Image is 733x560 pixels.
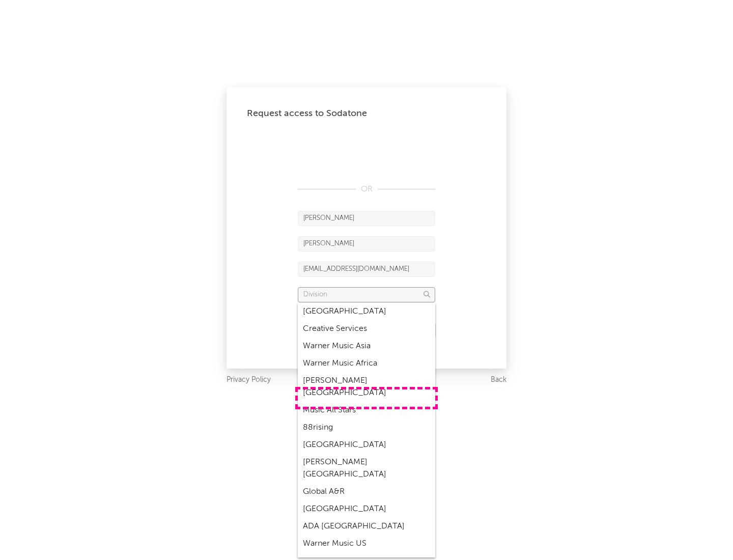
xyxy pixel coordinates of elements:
[298,402,435,419] div: Music All Stars
[247,107,486,120] div: Request access to Sodatone
[298,454,435,483] div: [PERSON_NAME] [GEOGRAPHIC_DATA]
[491,374,506,386] a: Back
[227,374,271,386] a: Privacy Policy
[298,500,435,518] div: [GEOGRAPHIC_DATA]
[298,535,435,552] div: Warner Music US
[298,287,435,302] input: Division
[298,236,435,251] input: Last Name
[298,483,435,500] div: Global A&R
[298,183,435,195] div: OR
[298,355,435,372] div: Warner Music Africa
[298,436,435,454] div: [GEOGRAPHIC_DATA]
[298,518,435,535] div: ADA [GEOGRAPHIC_DATA]
[298,338,435,355] div: Warner Music Asia
[298,320,435,338] div: Creative Services
[298,262,435,277] input: Email
[298,303,435,320] div: [GEOGRAPHIC_DATA]
[298,419,435,436] div: 88rising
[298,372,435,402] div: [PERSON_NAME] [GEOGRAPHIC_DATA]
[298,211,435,226] input: First Name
